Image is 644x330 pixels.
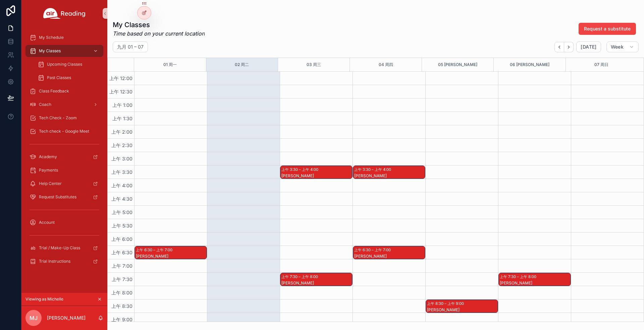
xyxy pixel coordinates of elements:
a: My Schedule [25,31,103,44]
a: Trial Instructions [25,255,103,267]
span: 上午 1:00 [111,102,134,108]
span: Past Classes [47,75,71,80]
div: 上午 8:30 – 上午 9:00 [427,300,466,307]
a: Class Feedback [25,85,103,97]
h1: My Classes [113,20,205,29]
span: 上午 2:00 [110,129,134,135]
a: Help Center [25,178,103,190]
div: 上午 7:30 – 上午 8:00 [500,273,538,280]
button: 02 周二 [235,58,249,71]
span: My Classes [39,48,61,54]
div: 上午 3:30 – 上午 4:00 [281,166,320,173]
button: 05 [PERSON_NAME] [438,58,477,71]
span: 上午 3:00 [110,156,134,161]
div: 上午 3:30 – 上午 4:00 [354,166,393,173]
span: MJ [30,314,38,322]
span: Request a substitute [584,25,631,32]
button: Back [554,42,564,52]
span: 上午 2:30 [110,142,134,148]
button: 04 周四 [379,58,393,71]
div: 上午 6:30 – 上午 7:00 [354,247,392,253]
a: Tech Check - Zoom [25,112,103,124]
span: 上午 8:00 [110,290,134,295]
span: 上午 8:30 [110,303,134,309]
div: [PERSON_NAME] [500,280,570,286]
span: 上午 7:00 [110,263,134,269]
button: 03 周三 [307,58,321,71]
a: Trial / Make-Up Class [25,242,103,254]
div: 上午 7:30 – 上午 8:00[PERSON_NAME] [280,273,352,286]
button: Next [564,42,574,52]
em: Time based on your current location [113,29,205,38]
span: Account [39,220,55,225]
div: [PERSON_NAME] [427,307,497,313]
div: [PERSON_NAME] [136,254,206,259]
div: 上午 3:30 – 上午 4:00[PERSON_NAME] [353,166,425,179]
button: [DATE] [576,42,601,52]
div: [PERSON_NAME] [281,280,352,286]
a: My Classes [25,45,103,57]
button: 07 周日 [594,58,608,71]
div: [PERSON_NAME] [354,173,425,179]
span: 上午 5:00 [110,209,134,215]
span: Tech Check - Zoom [39,115,77,121]
div: [PERSON_NAME] [281,173,352,179]
p: [PERSON_NAME] [47,315,86,321]
a: Request Substitutes [25,191,103,203]
span: 上午 12:00 [108,75,134,81]
a: Academy [25,151,103,163]
span: Request Substitutes [39,194,76,200]
a: Upcoming Classes [34,58,103,70]
span: Upcoming Classes [47,62,82,67]
span: [DATE] [581,44,596,50]
span: Week [611,44,624,50]
a: Payments [25,164,103,176]
span: 上午 3:30 [110,169,134,175]
span: 上午 1:30 [111,116,134,121]
div: 上午 6:30 – 上午 7:00[PERSON_NAME] [135,246,207,259]
span: 上午 4:30 [110,196,134,202]
span: Help Center [39,181,62,186]
a: Tech check - Google Meet [25,125,103,137]
span: 上午 6:00 [110,236,134,242]
div: scrollable content [21,27,107,276]
button: Week [606,42,639,52]
span: 上午 4:00 [110,183,134,188]
span: Viewing as Michelle [25,296,63,302]
a: Account [25,216,103,228]
span: 上午 6:30 [110,250,134,255]
span: 上午 7:30 [110,276,134,282]
a: Past Classes [34,72,103,84]
div: [PERSON_NAME] [354,254,425,259]
div: 上午 6:30 – 上午 7:00[PERSON_NAME] [353,246,425,259]
span: Payments [39,168,58,173]
button: 06 [PERSON_NAME] [510,58,549,71]
span: My Schedule [39,35,64,40]
div: 上午 7:30 – 上午 8:00 [281,273,320,280]
span: Coach [39,102,51,107]
span: 上午 5:30 [110,223,134,228]
a: Coach [25,98,103,111]
button: Request a substitute [579,23,636,35]
span: Tech check - Google Meet [39,129,89,134]
div: 上午 8:30 – 上午 9:00[PERSON_NAME] [426,300,498,313]
div: 上午 6:30 – 上午 7:00 [136,247,174,253]
button: 01 周一 [163,58,177,71]
span: Trial Instructions [39,259,70,264]
div: 上午 3:30 – 上午 4:00[PERSON_NAME] [280,166,352,179]
span: Trial / Make-Up Class [39,245,80,251]
h2: 九月 01 – 07 [117,44,144,50]
img: App logo [43,8,86,19]
span: 上午 12:30 [108,89,134,94]
div: 上午 7:30 – 上午 8:00[PERSON_NAME] [499,273,571,286]
span: 上午 9:00 [110,317,134,322]
span: Academy [39,154,57,159]
span: Class Feedback [39,88,69,94]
